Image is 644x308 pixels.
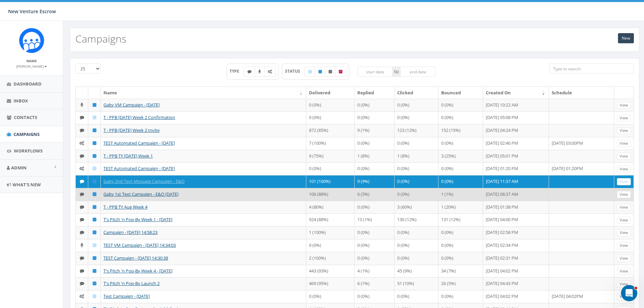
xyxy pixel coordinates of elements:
[617,153,631,160] a: View
[483,265,549,278] td: [DATE] 04:02 PM
[101,87,306,99] th: Name: activate to sort column ascending
[306,111,354,124] td: 0 (0%)
[306,87,354,99] th: Delivered
[79,166,84,171] i: Automated Message
[93,192,96,196] i: Published
[79,294,84,299] i: Automated Message
[395,175,438,188] td: 0 (0%)
[103,153,153,159] a: T - PPB TY [DATE] Week 1
[617,268,631,275] a: View
[355,99,395,112] td: 0 (0%)
[355,226,395,239] td: 0 (0%)
[306,162,354,175] td: 0 (0%)
[8,8,56,15] span: New Venture Escrow
[14,81,42,87] span: Dashboard
[80,128,84,133] i: Text SMS
[103,127,160,133] a: T - PPB [DATE] Week 2 Invite
[438,239,483,252] td: 0 (0%)
[617,255,631,262] a: View
[483,277,549,290] td: [DATE] 04:43 PM
[306,265,354,278] td: 443 (93%)
[306,290,354,303] td: 0 (0%)
[395,265,438,278] td: 45 (9%)
[93,256,96,260] i: Published
[617,204,631,211] a: View
[93,166,96,171] i: Draft
[400,67,435,77] input: end date
[13,182,41,188] span: What's New
[395,239,438,252] td: 0 (0%)
[617,242,631,249] a: View
[395,162,438,175] td: 0 (0%)
[617,166,631,173] a: View
[268,70,272,74] i: Automated Message
[355,175,395,188] td: 9 (9%)
[483,162,549,175] td: [DATE] 01:20 PM
[11,165,27,171] span: Admin
[306,188,354,201] td: 106 (88%)
[103,102,160,108] a: Gaby VM Campaign - [DATE]
[103,268,172,274] a: T's Pitch 'n Pop-By Week 4 - [DATE]
[306,137,354,150] td: 7 (100%)
[93,243,96,247] i: Draft
[93,141,96,145] i: Published
[264,67,276,77] label: Automated Message
[438,188,483,201] td: 1 (1%)
[93,154,96,158] i: Published
[80,269,84,273] i: Text SMS
[103,204,147,210] a: T - PPB TY Aug Week 4
[355,277,395,290] td: 6 (1%)
[355,124,395,137] td: 9 (1%)
[438,124,483,137] td: 152 (15%)
[395,226,438,239] td: 0 (0%)
[244,67,255,77] label: Text SMS
[93,103,96,107] i: Published
[483,188,549,201] td: [DATE] 08:37 AM
[617,281,631,288] a: View
[617,102,631,109] a: View
[80,243,83,247] i: Ringless Voice Mail
[483,111,549,124] td: [DATE] 05:08 PM
[617,115,631,122] a: View
[483,99,549,112] td: [DATE] 10:22 AM
[16,63,47,69] a: [PERSON_NAME]
[258,70,261,74] i: Ringless Voice Mail
[306,277,354,290] td: 469 (95%)
[306,124,354,137] td: 872 (85%)
[438,87,483,99] th: Bounced
[93,269,96,273] i: Published
[355,162,395,175] td: 0 (0%)
[438,226,483,239] td: 0 (0%)
[355,239,395,252] td: 0 (0%)
[318,70,322,74] i: Published
[395,188,438,201] td: 0 (0%)
[103,178,185,184] a: Gaby 2nd Text Message Campaign - E&O
[306,252,354,265] td: 2 (100%)
[80,103,83,107] i: Ringless Voice Mail
[549,87,614,99] th: Schedule
[103,242,176,248] a: TEST VM Campaign - [DATE] 14:34:03
[617,229,631,236] a: View
[93,128,96,133] i: Published
[355,252,395,265] td: 0 (0%)
[483,252,549,265] td: [DATE] 02:31 PM
[355,137,395,150] td: 0 (0%)
[438,175,483,188] td: 0 (0%)
[80,115,84,120] i: Text SMS
[438,290,483,303] td: 0 (0%)
[438,201,483,214] td: 1 (20%)
[306,201,354,214] td: 4 (80%)
[358,67,393,77] input: start date
[395,252,438,265] td: 0 (0%)
[483,226,549,239] td: [DATE] 02:58 PM
[483,87,549,99] th: Created On: activate to sort column ascending
[247,70,252,74] i: Text SMS
[621,285,637,301] iframe: Intercom live chat
[93,281,96,286] i: Published
[80,256,84,260] i: Text SMS
[438,277,483,290] td: 26 (5%)
[80,230,84,235] i: Text SMS
[483,239,549,252] td: [DATE] 02:34 PM
[93,205,96,209] i: Published
[355,150,395,163] td: 1 (8%)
